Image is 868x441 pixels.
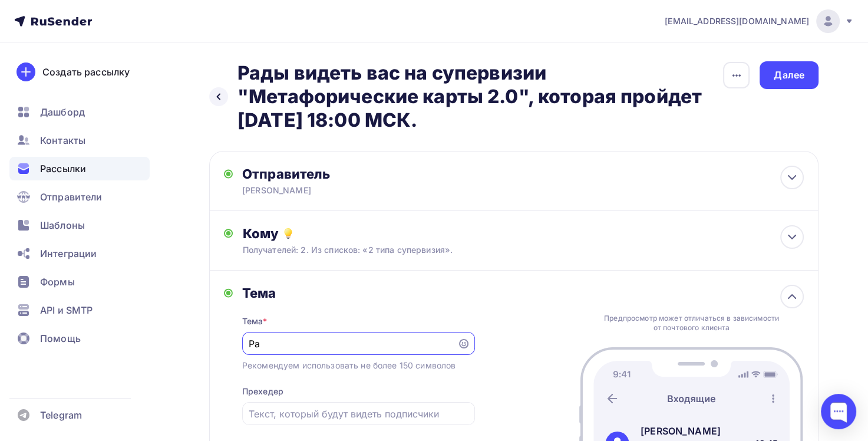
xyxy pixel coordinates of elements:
div: Тема [242,315,268,327]
div: [PERSON_NAME] [242,185,472,196]
span: Интеграции [40,246,97,261]
span: Контакты [40,133,85,147]
a: Контакты [9,129,150,152]
div: Рекомендуем использовать не более 150 символов [242,360,456,371]
h2: Рады видеть вас на супервизии "Метафорические карты 2.0", которая пройдет [DATE] 18:00 МСК. [237,61,722,132]
div: Далее [774,68,804,82]
a: Дашборд [9,100,150,124]
div: Создать рассылку [42,65,130,79]
span: Telegram [40,408,82,422]
div: Прехедер [242,386,283,397]
input: Укажите тему письма [249,337,450,351]
div: Получателей: 2. Из списков: «2 типа супервизия». [242,244,747,256]
span: Формы [40,275,75,289]
a: [EMAIL_ADDRESS][DOMAIN_NAME] [665,9,854,33]
span: Помощь [40,331,81,345]
span: Дашборд [40,105,85,119]
span: Шаблоны [40,218,85,232]
div: Тема [242,285,475,301]
a: Отправители [9,185,150,209]
span: Рассылки [40,162,86,176]
span: Отправители [40,190,103,204]
input: Текст, который будут видеть подписчики [249,407,468,421]
span: [EMAIL_ADDRESS][DOMAIN_NAME] [665,15,809,27]
div: [PERSON_NAME] [641,424,727,438]
a: Рассылки [9,157,150,180]
span: API и SMTP [40,303,93,317]
div: Предпросмотр может отличаться в зависимости от почтового клиента [601,314,783,333]
a: Формы [9,270,150,294]
a: Шаблоны [9,213,150,237]
div: Кому [242,225,804,242]
div: Отправитель [242,166,497,182]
